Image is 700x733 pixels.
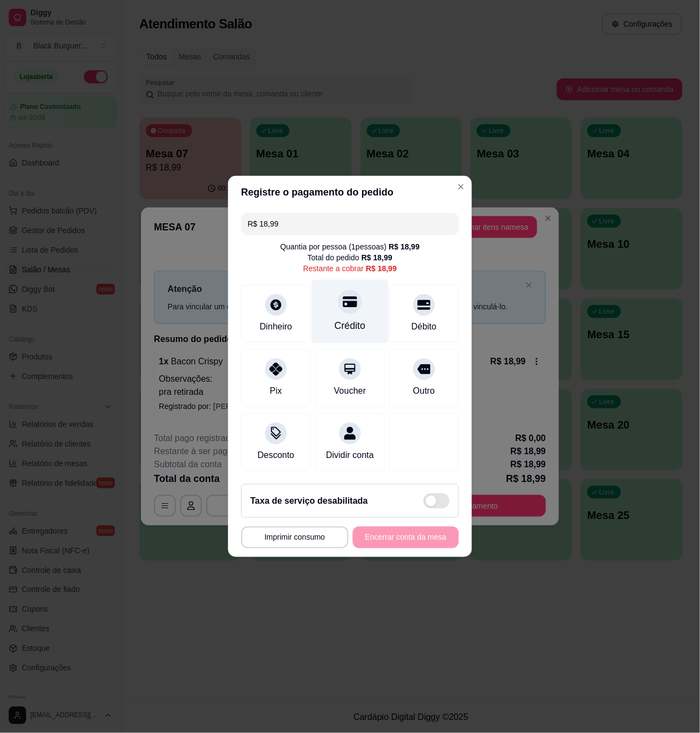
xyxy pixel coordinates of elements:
[366,263,397,274] div: R$ 18,99
[260,320,292,333] div: Dinheiro
[241,527,348,548] button: Imprimir consumo
[228,176,472,209] header: Registre o pagamento do pedido
[257,449,294,462] div: Desconto
[412,320,437,333] div: Débito
[250,494,368,508] h2: Taxa de serviço desabilitada
[361,252,392,263] div: R$ 18,99
[326,449,374,462] div: Dividir conta
[452,178,470,196] button: Close
[270,384,282,398] div: Pix
[308,252,392,263] div: Total do pedido
[303,263,397,274] div: Restante a cobrar
[413,384,435,398] div: Outro
[248,213,452,235] input: Ex.: hambúrguer de cordeiro
[389,241,420,252] div: R$ 18,99
[280,241,420,252] div: Quantia por pessoa ( 1 pessoas)
[334,384,366,398] div: Voucher
[335,319,366,333] div: Crédito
